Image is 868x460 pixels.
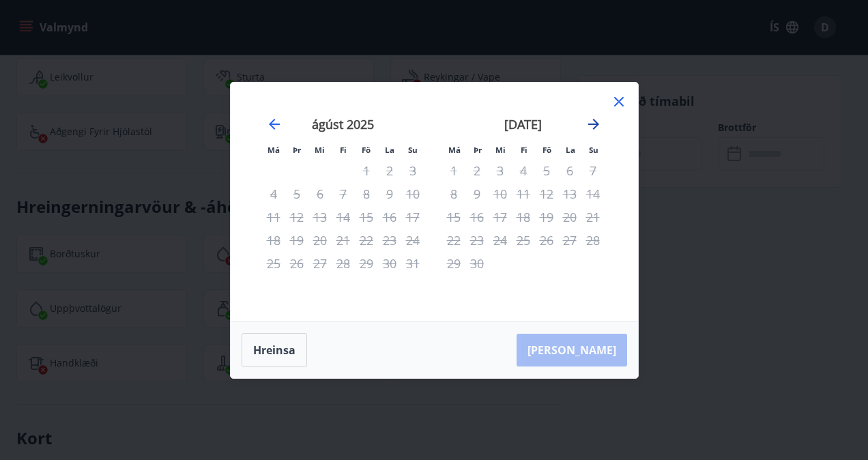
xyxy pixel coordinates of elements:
small: Mi [315,145,325,155]
td: Not available. sunnudagur, 21. september 2025 [581,205,605,229]
td: Not available. þriðjudagur, 30. september 2025 [465,252,489,275]
td: Not available. föstudagur, 15. ágúst 2025 [355,205,378,229]
td: Not available. sunnudagur, 17. ágúst 2025 [401,205,424,229]
td: Not available. þriðjudagur, 9. september 2025 [465,182,489,205]
td: Not available. mánudagur, 11. ágúst 2025 [262,205,285,229]
td: Not available. þriðjudagur, 12. ágúst 2025 [285,205,308,229]
small: Su [589,145,598,155]
td: Not available. mánudagur, 8. september 2025 [442,182,465,205]
td: Not available. mánudagur, 1. september 2025 [442,159,465,182]
td: Not available. miðvikudagur, 6. ágúst 2025 [308,182,332,205]
td: Not available. miðvikudagur, 10. september 2025 [489,182,512,205]
small: Má [267,145,280,155]
td: Not available. laugardagur, 27. september 2025 [558,229,581,252]
div: Move backward to switch to the previous month. [266,116,283,132]
button: Hreinsa [242,333,307,367]
td: Not available. þriðjudagur, 5. ágúst 2025 [285,182,308,205]
td: Not available. miðvikudagur, 24. september 2025 [489,229,512,252]
td: Not available. miðvikudagur, 17. september 2025 [489,205,512,229]
td: Not available. laugardagur, 20. september 2025 [558,205,581,229]
td: Not available. þriðjudagur, 16. september 2025 [465,205,489,229]
td: Not available. laugardagur, 9. ágúst 2025 [378,182,401,205]
td: Not available. miðvikudagur, 20. ágúst 2025 [308,229,332,252]
td: Not available. mánudagur, 4. ágúst 2025 [262,182,285,205]
small: Fö [362,145,371,155]
td: Not available. fimmtudagur, 11. september 2025 [512,182,535,205]
td: Not available. laugardagur, 23. ágúst 2025 [378,229,401,252]
td: Not available. mánudagur, 15. september 2025 [442,205,465,229]
td: Not available. sunnudagur, 28. september 2025 [581,229,605,252]
td: Not available. mánudagur, 25. ágúst 2025 [262,252,285,275]
td: Not available. miðvikudagur, 13. ágúst 2025 [308,205,332,229]
td: Not available. sunnudagur, 10. ágúst 2025 [401,182,424,205]
td: Not available. föstudagur, 19. september 2025 [535,205,558,229]
td: Not available. sunnudagur, 31. ágúst 2025 [401,252,424,275]
td: Not available. föstudagur, 5. september 2025 [535,159,558,182]
small: Mi [495,145,506,155]
td: Not available. föstudagur, 1. ágúst 2025 [355,159,378,182]
td: Not available. þriðjudagur, 23. september 2025 [465,229,489,252]
td: Not available. mánudagur, 29. september 2025 [442,252,465,275]
small: Fi [521,145,527,155]
td: Not available. fimmtudagur, 7. ágúst 2025 [332,182,355,205]
td: Not available. laugardagur, 2. ágúst 2025 [378,159,401,182]
td: Not available. föstudagur, 22. ágúst 2025 [355,229,378,252]
small: Fö [542,145,551,155]
td: Not available. miðvikudagur, 27. ágúst 2025 [308,252,332,275]
td: Not available. laugardagur, 6. september 2025 [558,159,581,182]
td: Not available. fimmtudagur, 25. september 2025 [512,229,535,252]
td: Not available. föstudagur, 26. september 2025 [535,229,558,252]
td: Not available. mánudagur, 22. september 2025 [442,229,465,252]
small: Má [448,145,461,155]
td: Not available. þriðjudagur, 19. ágúst 2025 [285,229,308,252]
small: Þr [474,145,482,155]
td: Not available. þriðjudagur, 26. ágúst 2025 [285,252,308,275]
td: Not available. sunnudagur, 14. september 2025 [581,182,605,205]
td: Not available. miðvikudagur, 3. september 2025 [489,159,512,182]
td: Not available. föstudagur, 29. ágúst 2025 [355,252,378,275]
td: Not available. laugardagur, 13. september 2025 [558,182,581,205]
td: Not available. laugardagur, 16. ágúst 2025 [378,205,401,229]
td: Not available. sunnudagur, 24. ágúst 2025 [401,229,424,252]
td: Not available. sunnudagur, 7. september 2025 [581,159,605,182]
td: Not available. föstudagur, 8. ágúst 2025 [355,182,378,205]
td: Not available. laugardagur, 30. ágúst 2025 [378,252,401,275]
strong: [DATE] [504,116,542,132]
td: Not available. þriðjudagur, 2. september 2025 [465,159,489,182]
td: Not available. fimmtudagur, 14. ágúst 2025 [332,205,355,229]
td: Not available. fimmtudagur, 18. september 2025 [512,205,535,229]
small: Fi [340,145,347,155]
td: Not available. fimmtudagur, 4. september 2025 [512,159,535,182]
div: Calendar [247,99,622,305]
div: Move forward to switch to the next month. [585,116,602,132]
td: Not available. sunnudagur, 3. ágúst 2025 [401,159,424,182]
strong: ágúst 2025 [312,116,374,132]
td: Not available. fimmtudagur, 21. ágúst 2025 [332,229,355,252]
td: Not available. föstudagur, 12. september 2025 [535,182,558,205]
small: La [566,145,575,155]
td: Not available. mánudagur, 18. ágúst 2025 [262,229,285,252]
td: Not available. fimmtudagur, 28. ágúst 2025 [332,252,355,275]
small: Su [408,145,418,155]
small: Þr [293,145,301,155]
small: La [385,145,394,155]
